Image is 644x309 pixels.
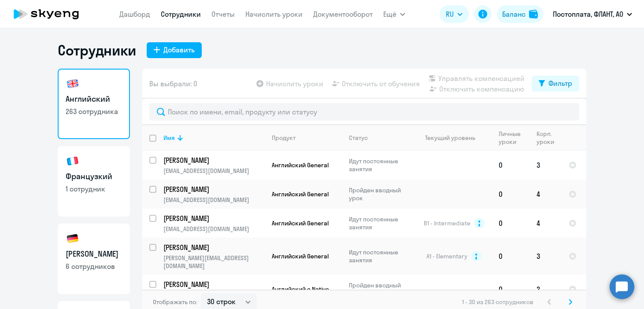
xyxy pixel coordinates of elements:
a: [PERSON_NAME] [163,213,264,223]
a: [PERSON_NAME] [163,280,264,289]
td: 4 [529,180,562,209]
span: A1 - Elementary [426,252,467,260]
p: [PERSON_NAME] [163,243,263,252]
p: 6 сотрудников [66,261,122,271]
a: [PERSON_NAME]6 сотрудников [58,224,130,294]
img: english [66,77,80,91]
td: 3 [529,238,562,275]
p: [PERSON_NAME] [163,280,263,289]
span: 1 - 30 из 263 сотрудников [462,298,533,306]
p: 1 сотрудник [66,184,122,194]
a: Французкий1 сотрудник [58,146,130,217]
div: Имя [163,134,264,142]
p: [PERSON_NAME] [163,213,263,223]
button: Ещё [383,5,405,23]
div: Текущий уровень [417,134,491,142]
h3: Французкий [66,171,122,182]
div: Продукт [272,134,296,142]
td: 0 [492,275,529,304]
div: Имя [163,134,175,142]
span: Английский General [272,252,329,260]
button: Балансbalance [497,5,543,23]
span: Отображать по: [153,298,197,306]
p: [PERSON_NAME] [163,155,263,165]
span: Английский General [272,190,329,198]
button: RU [440,5,469,23]
div: Статус [349,134,368,142]
td: 0 [492,180,529,209]
a: [PERSON_NAME] [163,184,264,194]
span: Английский General [272,161,329,169]
td: 0 [492,209,529,238]
img: balance [529,10,538,18]
a: Документооборот [313,10,373,18]
p: Пройден вводный урок [349,186,409,202]
td: 0 [492,151,529,180]
p: Постоплата, ФЛАНТ, АО [553,9,623,19]
p: [EMAIL_ADDRESS][DOMAIN_NAME] [163,196,264,204]
img: german [66,232,80,246]
a: Сотрудники [161,10,201,18]
p: Идут постоянные занятия [349,215,409,231]
span: Ещё [383,9,396,19]
span: Английский General [272,219,329,227]
p: [PERSON_NAME][EMAIL_ADDRESS][DOMAIN_NAME] [163,254,264,270]
a: Отчеты [211,10,235,18]
div: Личные уроки [499,130,529,146]
p: [EMAIL_ADDRESS][DOMAIN_NAME] [163,167,264,175]
td: 0 [492,238,529,275]
span: Английский с Native [272,285,329,293]
h1: Сотрудники [58,41,136,59]
p: Идут постоянные занятия [349,157,409,173]
div: Корп. уроки [537,130,561,146]
a: Английский263 сотрудника [58,69,130,139]
div: Фильтр [548,78,572,88]
td: 2 [529,275,562,304]
td: 3 [529,151,562,180]
h3: Английский [66,93,122,105]
p: [EMAIL_ADDRESS][DOMAIN_NAME] [163,225,264,233]
div: Баланс [502,9,526,19]
a: [PERSON_NAME] [163,155,264,165]
img: french [66,154,80,168]
button: Добавить [147,42,202,58]
td: 4 [529,209,562,238]
h3: [PERSON_NAME] [66,248,122,260]
a: [PERSON_NAME] [163,243,264,252]
div: Добавить [163,44,195,55]
a: Дашборд [119,10,150,18]
button: Постоплата, ФЛАНТ, АО [548,4,637,25]
button: Фильтр [532,76,579,92]
span: RU [446,9,454,19]
p: Пройден вводный урок [349,281,409,297]
p: Идут постоянные занятия [349,248,409,264]
a: Начислить уроки [245,10,303,18]
p: [PERSON_NAME] [163,184,263,194]
span: Вы выбрали: 0 [149,78,197,89]
input: Поиск по имени, email, продукту или статусу [149,103,579,121]
p: 263 сотрудника [66,107,122,116]
div: Текущий уровень [425,134,475,142]
span: B1 - Intermediate [424,219,470,227]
